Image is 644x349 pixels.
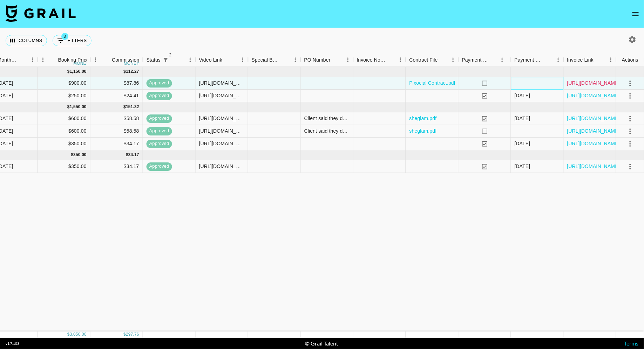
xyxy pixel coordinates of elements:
[290,55,301,65] button: Menu
[38,112,90,125] div: $600.00
[624,161,636,173] button: select merge strategy
[515,92,530,99] div: 27/08/2025
[305,340,338,347] div: © Grail Talent
[489,55,499,65] button: Sort
[90,90,143,102] div: $24.41
[147,128,172,134] span: approved
[199,115,244,122] div: https://www.tiktok.com/@polinaarvvv/video/7528464432922414358?_r=1&_t=ZN-8y8RnOKMsSc
[124,331,126,337] div: $
[301,53,353,67] div: PO Number
[38,77,90,90] div: $900.00
[90,77,143,90] div: $87.86
[511,53,564,67] div: Payment Sent Date
[73,61,89,65] div: money
[409,127,437,134] a: sheglam.pdf
[199,140,244,147] div: https://www.tiktok.com/@polinaarvvv/video/7525475131519520022?_r=1&_t=ZN-8xumZn4e1d0
[70,69,87,75] div: 1,150.00
[409,79,456,86] a: Pixocial Contract.pdf
[90,138,143,150] div: $34.17
[170,55,180,65] button: Sort
[147,115,172,122] span: approved
[67,69,70,75] div: $
[161,55,170,65] div: 2 active filters
[185,55,196,65] button: Menu
[126,331,139,337] div: 297.76
[27,55,38,65] button: Menu
[199,127,244,134] div: https://www.tiktok.com/@polinaarvvv/video/7530314334589832470?_t=ZN-8yHDmz12Zdu&_r=1
[564,53,616,67] div: Invoice Link
[567,127,620,134] a: [URL][DOMAIN_NAME]
[409,115,437,122] a: sheglam.pdf
[147,80,172,86] span: approved
[567,140,620,147] a: [URL][DOMAIN_NAME]
[515,140,530,147] div: 04/08/2025
[124,104,126,110] div: $
[128,152,139,158] div: 34.17
[73,152,87,158] div: 350.00
[70,104,87,110] div: 1,550.00
[38,55,48,65] button: Menu
[38,90,90,102] div: $250.00
[124,61,140,65] div: money
[606,55,616,65] button: Menu
[624,77,636,89] button: select merge strategy
[147,163,172,170] span: approved
[70,331,87,337] div: 3,050.00
[567,163,620,170] a: [URL][DOMAIN_NAME]
[196,53,248,67] div: Video Link
[553,55,564,65] button: Menu
[567,53,594,67] div: Invoice Link
[126,152,128,158] div: $
[143,53,196,67] div: Status
[624,90,636,102] button: select merge strategy
[38,125,90,138] div: $600.00
[304,53,331,67] div: PO Number
[406,53,459,67] div: Contract File
[459,53,511,67] div: Payment Sent
[6,341,19,346] div: v 1.7.103
[48,55,58,65] button: Sort
[161,55,170,65] button: Show filters
[58,53,89,67] div: Booking Price
[567,115,620,122] a: [URL][DOMAIN_NAME]
[622,53,638,67] div: Actions
[462,53,489,67] div: Payment Sent
[126,104,139,110] div: 151.32
[515,163,530,170] div: 10/07/2025
[386,55,395,65] button: Sort
[343,55,353,65] button: Menu
[199,79,244,86] div: https://www.tiktok.com/@polinaarvvv/video/7544327824249883927?_t=ZM-8zJX3B43IJS&_r=1
[624,125,636,137] button: select merge strategy
[331,55,340,65] button: Sort
[248,53,301,67] div: Special Booking Type
[515,53,543,67] div: Payment Sent Date
[38,138,90,150] div: $350.00
[18,55,27,65] button: Sort
[147,140,172,147] span: approved
[252,53,280,67] div: Special Booking Type
[304,127,350,134] div: Client said they don't have PO, asked for invoice
[438,55,448,65] button: Sort
[6,5,76,22] img: Grail Talent
[624,138,636,150] button: select merge strategy
[67,331,70,337] div: $
[357,53,386,67] div: Invoice Notes
[112,53,140,67] div: Commission
[167,51,174,58] span: 2
[409,53,438,67] div: Contract File
[624,340,638,347] a: Terms
[395,55,406,65] button: Menu
[222,55,232,65] button: Sort
[71,152,74,158] div: $
[624,113,636,125] button: select merge strategy
[238,55,248,65] button: Menu
[199,163,244,170] div: https://www.tiktok.com/@polinaarvvv/video/7521809782953676054?_r=1&_t=ZM-8xdyAHiG8wv
[567,92,620,99] a: [URL][DOMAIN_NAME]
[53,35,91,46] button: Show filters
[90,55,101,65] button: Menu
[543,55,553,65] button: Sort
[280,55,290,65] button: Sort
[304,115,350,122] div: Client said they don't have PO, asked for invoice
[147,53,161,67] div: Status
[38,160,90,173] div: $350.00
